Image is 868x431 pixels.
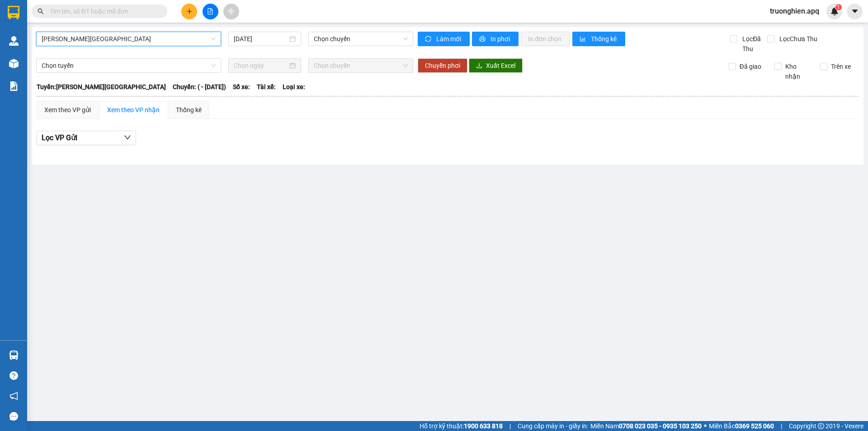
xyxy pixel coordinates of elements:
img: warehouse-icon [9,59,19,68]
span: caret-down [851,7,859,15]
span: bar-chart [580,36,587,43]
span: copyright [818,423,824,429]
button: syncLàm mới [418,32,470,46]
img: solution-icon [9,81,19,91]
span: message [9,412,18,421]
span: Tài xế: [257,82,276,92]
div: Xem theo VP gửi [44,105,91,115]
span: notification [9,392,18,400]
span: Lọc VP Gửi [42,132,77,143]
span: Gia Lâm - Mỹ Đình [42,32,216,46]
button: plus [181,4,197,19]
span: sync [425,36,433,43]
span: Lọc Đã Thu [739,34,767,54]
div: Xem theo VP nhận [107,105,160,115]
b: Tuyến: [PERSON_NAME][GEOGRAPHIC_DATA] [37,83,166,90]
span: Kho nhận [782,62,813,81]
span: search [38,8,44,14]
input: Tìm tên, số ĐT hoặc mã đơn [50,6,156,16]
input: 11/10/2025 [234,34,288,44]
img: warehouse-icon [9,36,19,46]
span: Lọc Chưa Thu [776,34,819,44]
span: 1 [837,4,840,10]
span: Thống kê [591,34,618,44]
span: Loại xe: [283,82,305,92]
span: down [124,134,131,141]
button: caret-down [847,4,863,19]
span: Trên xe [827,62,854,71]
span: file-add [207,8,213,14]
span: Số xe: [233,82,250,92]
span: Hỗ trợ kỹ thuật: [420,421,503,431]
span: Chuyến: ( - [DATE]) [173,82,226,92]
span: plus [186,8,193,14]
img: icon-new-feature [830,7,839,15]
span: Miền Bắc [709,421,774,431]
span: Chọn chuyến [314,59,408,72]
button: In đơn chọn [521,32,570,46]
span: Miền Nam [590,421,702,431]
sup: 1 [835,4,842,10]
div: Thống kê [176,105,202,115]
span: truonghien.apq [763,5,826,17]
span: question-circle [9,371,18,380]
button: Lọc VP Gửi [37,131,136,145]
span: Cung cấp máy in - giấy in: [518,421,588,431]
span: Đã giao [736,62,765,71]
button: file-add [203,4,218,19]
strong: 0708 023 035 - 0935 103 250 [619,422,702,430]
span: ⚪️ [704,424,707,428]
span: | [509,421,511,431]
span: aim [228,8,234,14]
button: aim [223,4,239,19]
button: bar-chartThống kê [572,32,625,46]
button: Chuyển phơi [418,58,467,73]
span: Làm mới [436,34,462,44]
span: Chọn tuyến [42,59,216,72]
img: logo-vxr [8,6,19,19]
span: Chọn chuyến [314,32,408,46]
strong: 1900 633 818 [464,422,503,430]
input: Chọn ngày [234,61,288,71]
span: In phơi [491,34,511,44]
img: warehouse-icon [9,350,19,360]
strong: 0369 525 060 [735,422,774,430]
button: downloadXuất Excel [469,58,523,73]
button: printerIn phơi [472,32,519,46]
span: printer [479,36,487,43]
span: | [781,421,782,431]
